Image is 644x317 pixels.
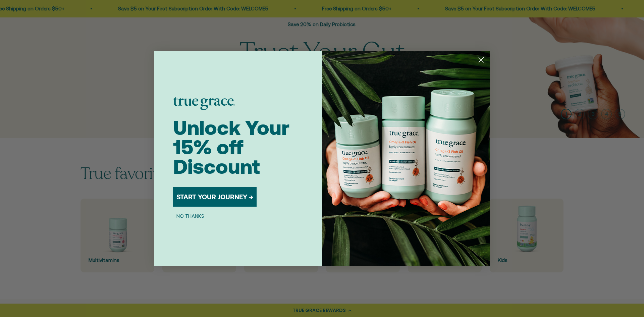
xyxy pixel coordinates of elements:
span: Unlock Your 15% off Discount [173,116,289,178]
button: NO THANKS [173,212,208,220]
img: 098727d5-50f8-4f9b-9554-844bb8da1403.jpeg [322,51,490,266]
button: START YOUR JOURNEY → [173,187,257,207]
img: logo placeholder [173,97,235,110]
button: Close dialog [475,54,487,66]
